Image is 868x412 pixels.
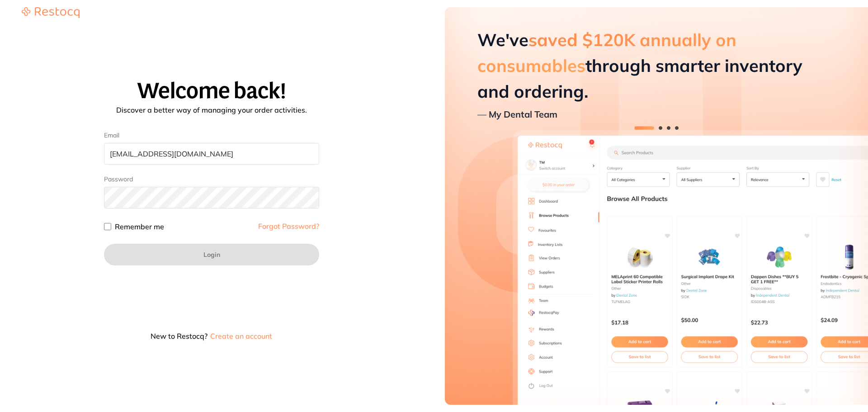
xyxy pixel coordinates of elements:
label: Remember me [115,223,164,230]
button: Create an account [209,332,273,340]
input: Enter your email [104,143,319,165]
img: Restocq preview [445,7,868,405]
aside: Hero [445,7,868,405]
label: Email [104,132,319,139]
img: Restocq [22,7,80,18]
a: Forgot Password? [258,223,319,230]
p: New to Restocq? [104,332,319,340]
iframe: Sign in with Google Button [99,275,198,295]
h1: Welcome back! [11,79,412,103]
label: Password [104,175,133,183]
button: Login [104,244,319,265]
p: Discover a better way of managing your order activities. [11,106,412,114]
